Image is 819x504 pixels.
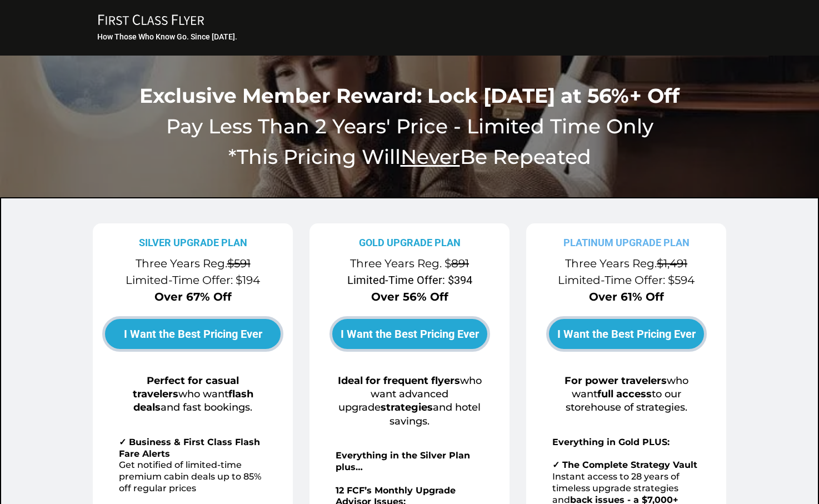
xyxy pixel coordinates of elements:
h3: How Those Who Know Go. Since [DATE]. [97,32,723,42]
span: to our storehouse of strategies. [566,388,687,413]
span: Exclusive Member Reward: Lock [DATE] at 56%+ Off [139,83,680,108]
span: I Want the Best Pricing Ever [124,327,262,341]
span: ✓ Business & First Class Flash Fare Alerts [119,437,260,459]
span: Three Years Reg. [136,257,227,270]
a: I Want the Best Pricing Ever [329,316,490,352]
span: and fast bookings. [161,401,252,413]
span: Everything in the Silver Plan plus… [336,450,470,472]
span: flash deals [133,388,253,413]
span: Over 56% Off [371,290,448,303]
span: Pay Less Than 2 Years' Price - Limited Time Only [166,114,653,138]
span: ✓ The Complete Strategy Vault [552,460,697,470]
span: $591 [227,257,251,270]
span: full access [597,388,652,400]
span: Limited-Time Offer: $194 [126,273,260,287]
span: For power travelers [565,375,667,387]
strong: GOLD UPGRADE PLAN [359,237,461,248]
span: who want [178,388,228,400]
strong: SILVER UPGRADE PLAN [139,237,247,248]
a: I Want the Best Pricing Ever [102,316,283,352]
span: Limited-Time Offer: $594 [558,273,695,287]
a: I Want the Best Pricing Ever [546,316,707,352]
span: Ideal for frequent flyers [338,375,460,387]
strong: PLATINUM UPGRADE PLAN [563,237,690,248]
span: $1,491 [657,257,687,270]
span: I Want the Best Pricing Ever [557,327,696,341]
p: Limited-Time Offer: $394 [347,255,472,288]
span: Everything in Gold PLUS: [552,437,670,447]
span: Three Years Reg. [565,257,657,270]
span: and hotel savings. [389,401,481,427]
span: *This Pricing Will Be Repeated [228,144,591,169]
u: Never [401,144,460,169]
span: Perfect for casual travelers [133,375,239,400]
span: Over 67% Off [154,290,232,303]
span: 891 [451,257,469,270]
span: Get notified of limited-time premium cabin deals up to 85% off regular prices [119,460,261,493]
span: Three Years Reg. $ [350,257,451,270]
span: strategies [381,401,433,413]
span: I Want the Best Pricing Ever [341,327,479,341]
span: who want advanced upgrade [338,375,482,414]
span: Over 61% Off [589,290,664,303]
